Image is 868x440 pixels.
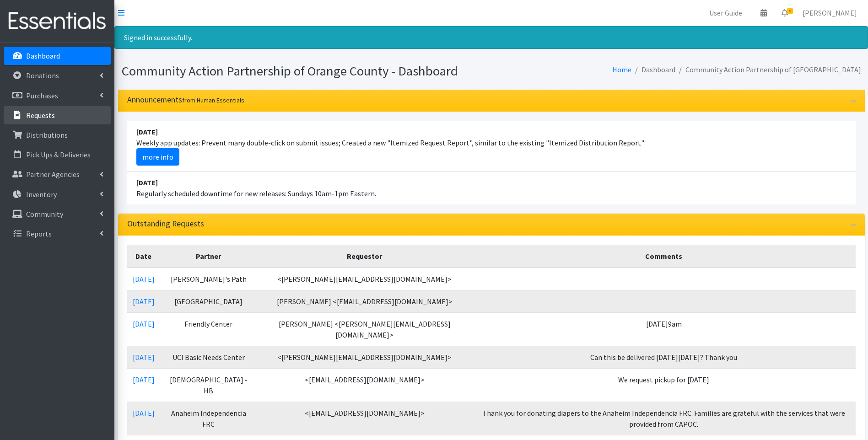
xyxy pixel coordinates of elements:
td: UCI Basic Needs Center [160,346,258,368]
td: <[PERSON_NAME][EMAIL_ADDRESS][DOMAIN_NAME]> [257,346,472,368]
span: 6 [787,8,793,14]
td: Friendly Center [160,312,258,346]
th: Partner [160,245,258,268]
td: [DATE]9am [472,312,856,346]
td: <[EMAIL_ADDRESS][DOMAIN_NAME]> [257,402,472,435]
h1: Community Action Partnership of Orange County - Dashboard [122,63,488,79]
a: Requests [4,106,111,124]
td: Can this be delivered [DATE][DATE]? Thank you [472,346,856,368]
a: Partner Agencies [4,165,111,183]
p: Inventory [26,190,57,199]
td: [PERSON_NAME] <[EMAIL_ADDRESS][DOMAIN_NAME]> [257,290,472,312]
a: [DATE] [133,319,155,328]
li: Dashboard [631,63,675,76]
td: [DEMOGRAPHIC_DATA] - HB [160,368,258,402]
a: Purchases [4,86,111,105]
p: Requests [26,111,55,120]
a: Donations [4,66,111,85]
a: [DATE] [133,375,155,384]
a: Dashboard [4,47,111,65]
h3: Announcements [127,95,244,105]
a: Distributions [4,126,111,144]
p: Purchases [26,91,58,100]
td: [GEOGRAPHIC_DATA] [160,290,258,312]
a: [DATE] [133,353,155,362]
a: Home [612,65,631,74]
p: Dashboard [26,51,60,60]
strong: [DATE] [136,178,158,187]
img: HumanEssentials [4,6,111,37]
p: Distributions [26,130,68,140]
p: Donations [26,71,59,80]
td: [PERSON_NAME] <[PERSON_NAME][EMAIL_ADDRESS][DOMAIN_NAME]> [257,312,472,346]
a: [PERSON_NAME] [795,4,864,22]
th: Requestor [257,245,472,268]
a: Reports [4,225,111,243]
strong: [DATE] [136,127,158,136]
h3: Outstanding Requests [127,219,204,229]
p: Community [26,209,63,219]
li: Weekly app updates: Prevent many double-click on submit issues; Created a new "Itemized Request R... [127,121,856,172]
td: [PERSON_NAME]'s Path [160,268,258,290]
a: [DATE] [133,408,155,418]
a: Inventory [4,185,111,204]
td: <[EMAIL_ADDRESS][DOMAIN_NAME]> [257,368,472,402]
a: [DATE] [133,274,155,284]
p: Partner Agencies [26,170,80,179]
a: [DATE] [133,297,155,306]
td: Anaheim Independencia FRC [160,402,258,435]
p: Pick Ups & Deliveries [26,150,91,159]
th: Date [127,245,160,268]
a: 6 [774,4,795,22]
a: more info [136,148,179,166]
td: We request pickup for [DATE] [472,368,856,402]
th: Comments [472,245,856,268]
p: Reports [26,229,52,238]
li: Community Action Partnership of [GEOGRAPHIC_DATA] [675,63,861,76]
small: from Human Essentials [182,96,244,104]
td: <[PERSON_NAME][EMAIL_ADDRESS][DOMAIN_NAME]> [257,268,472,290]
a: User Guide [702,4,749,22]
td: Thank you for donating diapers to the Anaheim Independencia FRC. Families are grateful with the s... [472,402,856,435]
div: Signed in successfully. [114,26,868,49]
a: Pick Ups & Deliveries [4,145,111,164]
a: Community [4,205,111,223]
li: Regularly scheduled downtime for new releases: Sundays 10am-1pm Eastern. [127,172,856,204]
